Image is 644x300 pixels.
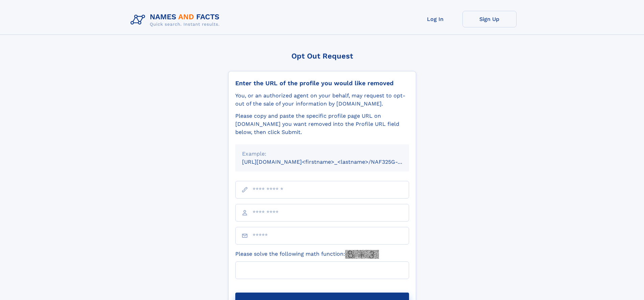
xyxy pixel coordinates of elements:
[242,150,402,158] div: Example:
[235,92,409,108] div: You, or an authorized agent on your behalf, may request to opt-out of the sale of your informatio...
[235,250,379,259] label: Please solve the following math function:
[235,112,409,136] div: Please copy and paste the specific profile page URL on [DOMAIN_NAME] you want removed into the Pr...
[408,11,462,27] a: Log In
[235,79,409,87] div: Enter the URL of the profile you would like removed
[242,159,422,165] small: [URL][DOMAIN_NAME]<firstname>_<lastname>/NAF325G-xxxxxxxx
[128,11,225,29] img: Logo Names and Facts
[228,52,416,60] div: Opt Out Request
[462,11,517,27] a: Sign Up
